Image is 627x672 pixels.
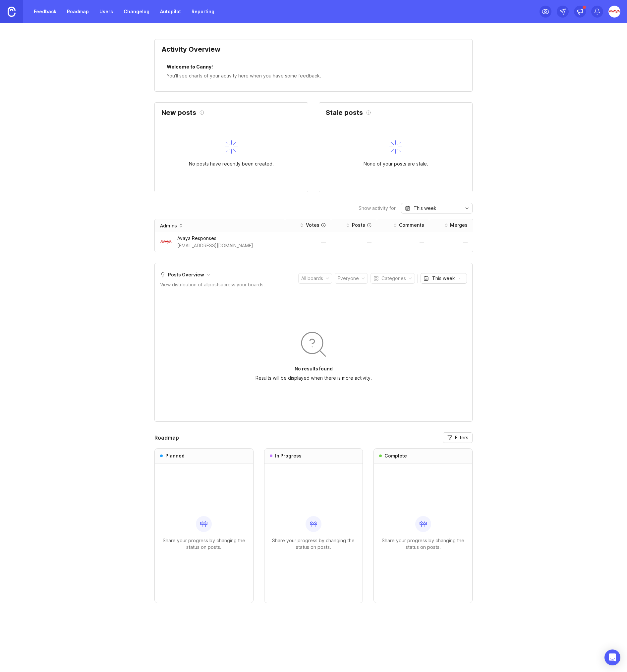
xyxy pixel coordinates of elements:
div: Open Intercom Messenger [604,649,620,665]
svg: toggle icon [455,276,464,281]
div: View distribution of all posts across your boards. [160,281,265,288]
div: Activity Overview [161,46,466,58]
div: — [435,240,468,244]
div: [EMAIL_ADDRESS][DOMAIN_NAME] [177,242,253,249]
svg: toggle icon [462,206,472,211]
img: svg+xml;base64,PHN2ZyB3aWR0aD0iNDAiIGhlaWdodD0iNDAiIGZpbGw9Im5vbmUiIHhtbG5zPSJodHRwOi8vd3d3LnczLm... [389,140,402,154]
div: Comments [399,222,424,228]
h2: Roadmap [154,434,179,442]
div: You'll see charts of your activity here when you have some feedback. [167,72,460,79]
a: Users [95,6,117,18]
div: Everyone [338,275,359,282]
img: Avaya Responses [608,6,620,18]
a: Autopilot [156,6,185,18]
div: — [290,240,326,244]
div: Categories [381,275,406,282]
a: Changelog [120,6,153,18]
img: Canny Home [8,7,16,17]
p: Share your progress by changing the status on posts. [160,537,248,551]
a: Roadmap [63,6,93,18]
div: This week [432,275,455,282]
img: svg+xml;base64,PHN2ZyB3aWR0aD0iOTYiIGhlaWdodD0iOTYiIGZpbGw9Im5vbmUiIHhtbG5zPSJodHRwOi8vd3d3LnczLm... [298,328,329,360]
a: Feedback [30,6,60,18]
p: Share your progress by changing the status on posts. [379,537,467,551]
div: No posts have recently been created. [189,160,274,168]
div: Posts [352,222,365,228]
img: svg+xml;base64,PHN2ZyB3aWR0aD0iNDAiIGhlaWdodD0iNDAiIGZpbGw9Im5vbmUiIHhtbG5zPSJodHRwOi8vd3d3LnczLm... [225,140,238,154]
h3: Complete [384,453,407,459]
h2: Stale posts [326,109,363,116]
div: — [336,240,371,244]
span: Filters [455,434,468,441]
div: None of your posts are stale. [364,160,428,168]
img: Avaya Responses [160,236,172,248]
div: This week [414,205,436,212]
div: Avaya Responses [177,235,253,242]
h3: In Progress [275,453,302,459]
a: Reporting [188,6,218,18]
p: Share your progress by changing the status on posts. [270,537,358,551]
div: Admins [160,222,177,229]
button: Filters [443,432,473,443]
div: All boards [301,275,323,282]
p: No results found [295,365,333,372]
div: — [382,240,424,244]
h2: New posts [161,109,196,116]
div: Merges [450,222,468,228]
div: Posts Overview [160,271,204,278]
div: Show activity for [359,206,396,211]
p: Results will be displayed when there is more activity. [256,375,372,381]
div: Welcome to Canny! [167,63,460,72]
h3: Planned [165,453,185,459]
div: Votes [306,222,319,228]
